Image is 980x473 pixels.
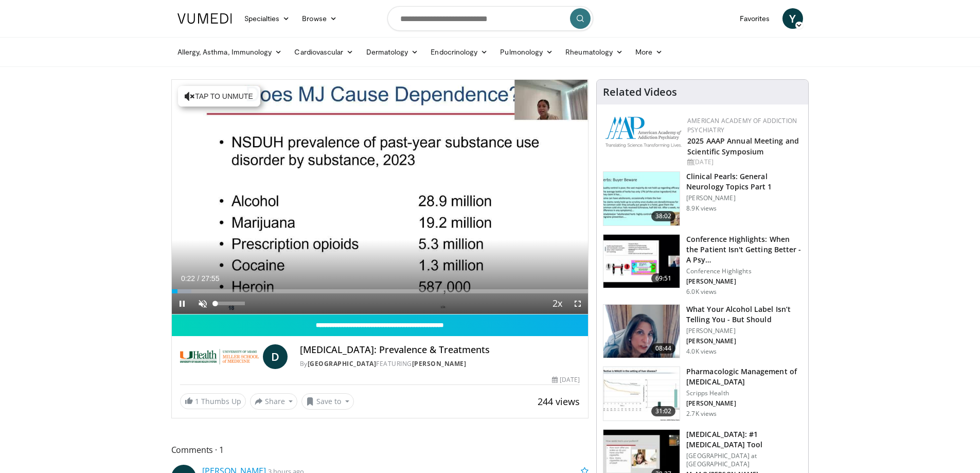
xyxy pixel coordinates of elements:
[296,8,343,29] a: Browse
[180,344,259,369] img: University of Miami
[686,410,717,418] p: 2.7K views
[180,393,246,409] a: 1 Thumbs Up
[177,13,232,24] img: VuMedi Logo
[171,42,289,62] a: Allergy, Asthma, Immunology
[686,304,802,325] h3: What Your Alcohol Label Isn’t Telling You - But Should
[603,367,680,421] img: b20a009e-c028-45a8-b15f-eefb193e12bc.150x105_q85_crop-smart_upscale.jpg
[171,443,589,457] span: Comments 1
[686,171,802,192] h3: Clinical Pearls: General Neurology Topics Part 1
[288,42,360,62] a: Cardiovascular
[603,172,680,225] img: 91ec4e47-6cc3-4d45-a77d-be3eb23d61cb.150x105_q85_crop-smart_upscale.jpg
[238,8,296,29] a: Specialties
[603,171,802,226] a: 38:02 Clinical Pearls: General Neurology Topics Part 1 [PERSON_NAME] 8.9K views
[198,274,200,283] span: /
[687,116,797,134] a: American Academy of Addiction Psychiatry
[172,289,589,293] div: Progress Bar
[250,393,298,410] button: Share
[651,273,676,284] span: 69:51
[178,86,260,107] button: Tap to unmute
[494,42,559,62] a: Pulmonology
[559,42,629,62] a: Rheumatology
[782,8,803,29] a: Y
[686,204,717,213] p: 8.9K views
[734,8,776,29] a: Favorites
[300,344,580,356] h4: [MEDICAL_DATA]: Prevalence & Treatments
[387,6,593,31] input: Search topics, interventions
[687,157,800,167] div: [DATE]
[308,359,377,368] a: [GEOGRAPHIC_DATA]
[424,42,494,62] a: Endocrinology
[686,327,802,335] p: [PERSON_NAME]
[603,366,802,421] a: 31:02 Pharmacologic Management of [MEDICAL_DATA] Scripps Health [PERSON_NAME] 2.7K views
[686,337,802,345] p: [PERSON_NAME]
[201,274,219,283] span: 27:55
[360,42,425,62] a: Dermatology
[412,359,467,368] a: [PERSON_NAME]
[216,302,245,305] div: Volume Level
[172,80,589,314] video-js: Video Player
[651,343,676,354] span: 08:44
[172,293,192,314] button: Pause
[603,304,802,359] a: 08:44 What Your Alcohol Label Isn’t Telling You - But Should [PERSON_NAME] [PERSON_NAME] 4.0K views
[686,452,802,468] p: [GEOGRAPHIC_DATA] at [GEOGRAPHIC_DATA]
[629,42,669,62] a: More
[686,399,802,408] p: [PERSON_NAME]
[686,277,802,286] p: [PERSON_NAME]
[567,293,588,314] button: Fullscreen
[686,366,802,387] h3: Pharmacologic Management of [MEDICAL_DATA]
[538,395,580,408] span: 244 views
[686,389,802,397] p: Scripps Health
[192,293,213,314] button: Unmute
[603,305,680,358] img: 3c46fb29-c319-40f0-ac3f-21a5db39118c.png.150x105_q85_crop-smart_upscale.png
[686,347,717,356] p: 4.0K views
[603,86,677,98] h4: Related Videos
[686,194,802,202] p: [PERSON_NAME]
[686,429,802,450] h3: [MEDICAL_DATA]: #1 [MEDICAL_DATA] Tool
[651,406,676,416] span: 31:02
[603,234,802,296] a: 69:51 Conference Highlights: When the Patient Isn't Getting Better - A Psy… Conference Highlights...
[301,393,354,410] button: Save to
[686,288,717,296] p: 6.0K views
[605,116,682,148] img: f7c290de-70ae-47e0-9ae1-04035161c232.png.150x105_q85_autocrop_double_scale_upscale_version-0.2.png
[300,359,580,369] div: By FEATURING
[651,211,676,221] span: 38:02
[547,293,567,314] button: Playback Rate
[552,375,580,384] div: [DATE]
[687,136,799,156] a: 2025 AAAP Annual Meeting and Scientific Symposium
[686,234,802,265] h3: Conference Highlights: When the Patient Isn't Getting Better - A Psy…
[195,396,199,406] span: 1
[181,274,195,283] span: 0:22
[263,344,288,369] a: D
[686,267,802,275] p: Conference Highlights
[603,235,680,288] img: 4362ec9e-0993-4580-bfd4-8e18d57e1d49.150x105_q85_crop-smart_upscale.jpg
